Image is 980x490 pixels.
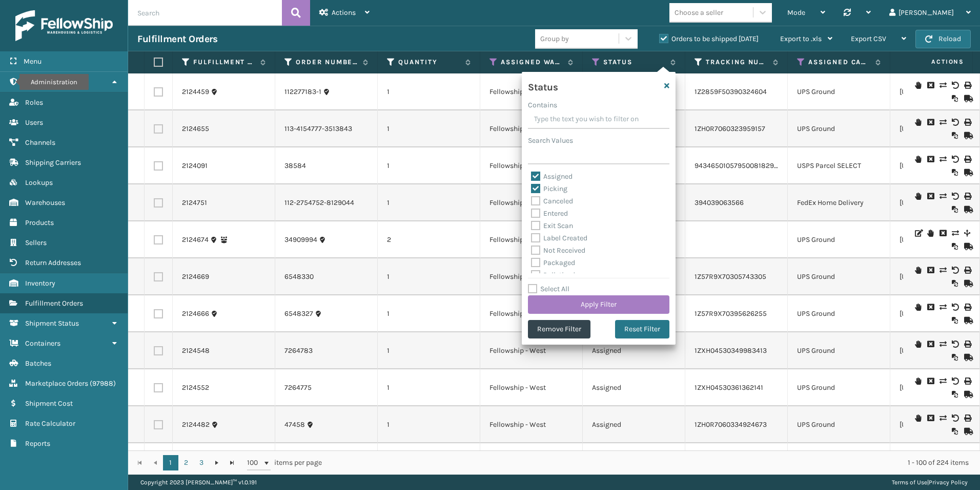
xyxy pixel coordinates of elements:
i: Cancel Fulfillment Order [940,230,946,237]
i: Cancel Fulfillment Order [927,341,933,348]
i: Edit [915,230,921,237]
span: Users [25,118,43,127]
div: 1 - 100 of 224 items [336,458,969,468]
td: 1 [378,406,480,443]
i: Print Label [964,378,970,385]
label: Quantity [398,58,460,67]
i: Mark as Shipped [964,243,970,250]
a: 113-4154777-3513843 [284,124,352,134]
a: 38584 [284,161,306,171]
i: Mark as Shipped [964,95,970,102]
td: Fellowship - West [480,110,583,147]
span: Return Addresses [25,258,81,267]
i: On Hold [915,82,921,89]
i: Change shipping [940,267,946,274]
td: UPS Ground [788,221,890,258]
td: Fellowship - West [480,147,583,184]
td: Fellowship - West [480,73,583,110]
td: FedEx Ground [788,443,890,480]
td: 1 [378,369,480,406]
span: Rate Calculator [25,419,75,428]
a: 6548330 [284,272,314,282]
i: Reoptimize [952,206,958,213]
span: Go to the next page [213,459,221,467]
i: Mark as Shipped [964,169,970,176]
span: Reports [25,439,50,448]
span: Roles [25,98,43,107]
i: Print Label [964,414,970,422]
i: Reoptimize [952,132,958,139]
a: 2124459 [182,87,209,97]
a: 112277183-1 [284,87,321,97]
td: UPS Ground [788,332,890,369]
span: Actions [899,53,970,70]
a: Go to the last page [224,455,240,470]
a: 2124674 [182,235,209,245]
td: FedEx Home Delivery [788,184,890,221]
a: Terms of Use [892,479,927,486]
a: 1ZXH04530361362141 [695,383,763,392]
a: 1Z57R9X70395626255 [695,309,767,318]
i: Change shipping [940,193,946,200]
label: Picking [531,184,567,193]
i: Print Label [964,119,970,126]
i: Cancel Fulfillment Order [927,414,933,422]
td: 2 [378,221,480,258]
i: Reoptimize [952,317,958,324]
i: On Hold [915,119,921,126]
span: Batches [25,359,51,368]
a: 2124482 [182,420,210,430]
label: Assigned Carrier Service [808,58,870,67]
button: Reload [915,30,971,48]
span: Mode [787,8,805,17]
td: 1 [378,184,480,221]
i: Print Label [964,82,970,89]
td: UPS Ground [788,295,890,332]
button: Reset Filter [615,320,669,338]
i: Mark as Shipped [964,391,970,398]
i: On Hold [915,193,921,200]
i: Mark as Shipped [964,132,970,139]
i: Change shipping [940,119,946,126]
span: Marketplace Orders [25,379,88,388]
td: Fellowship - West [480,221,583,258]
i: Change shipping [940,378,946,385]
a: 1Z57R9X70305743305 [695,272,766,281]
td: Fellowship - West [480,443,583,480]
i: Void Label [952,119,958,126]
label: Status [603,58,665,67]
input: Type the text you wish to filter on [528,110,669,129]
i: Void Label [952,414,958,422]
button: Remove Filter [528,320,590,338]
td: 1 [378,258,480,295]
p: Copyright 2023 [PERSON_NAME]™ v 1.0.191 [140,475,257,490]
button: Apply Filter [528,295,669,314]
span: Warehouses [25,198,65,207]
i: Reoptimize [952,243,958,250]
td: Fellowship - West [480,332,583,369]
a: 2124669 [182,272,209,282]
a: 1ZH0R7060323959157 [695,124,765,133]
a: 2124751 [182,198,207,208]
label: Tracking Number [706,58,768,67]
span: 100 [247,458,262,468]
span: Shipment Status [25,319,79,328]
i: Reoptimize [952,169,958,176]
i: Change shipping [940,304,946,311]
i: Cancel Fulfillment Order [927,267,933,274]
a: 1ZH0R7060334924673 [695,420,767,429]
img: logo [15,10,113,41]
i: Void Label [952,304,958,311]
label: Not Received [531,246,585,255]
h3: Fulfillment Orders [137,33,217,45]
i: Cancel Fulfillment Order [927,193,933,200]
td: Fellowship - West [480,406,583,443]
i: Void Label [952,341,958,348]
div: Group by [540,33,569,44]
span: Lookups [25,178,53,187]
span: Export to .xls [780,34,822,43]
span: Menu [24,57,42,66]
td: UPS Ground [788,406,890,443]
span: Fulfillment Orders [25,299,83,308]
i: Reoptimize [952,95,958,102]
